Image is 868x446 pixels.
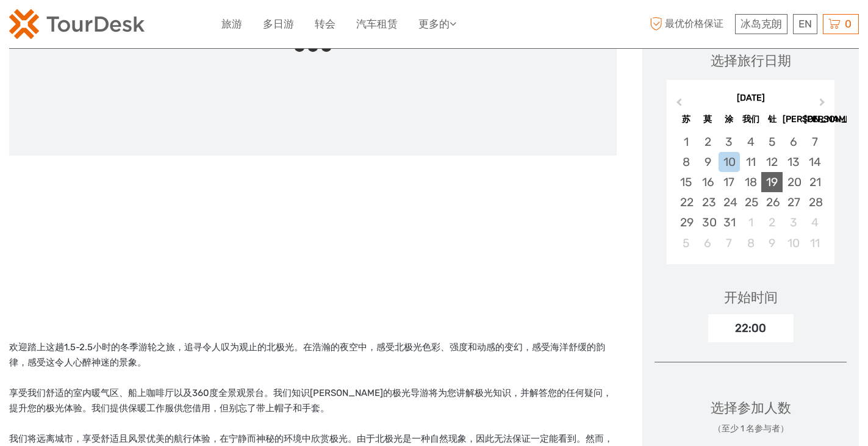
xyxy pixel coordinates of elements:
div: Choose Saturday, March 14th, 2026 [804,152,825,172]
font: [DATE] [737,93,765,103]
div: Choose Monday, March 2nd, 2026 [697,132,719,152]
div: Choose Tuesday, March 3rd, 2026 [719,132,740,152]
font: 我们 [742,114,759,124]
div: Choose Thursday, March 26th, 2026 [761,192,783,212]
font: （至少 1 名参与者） [713,423,789,434]
font: 最优价格保证 [665,18,723,29]
div: Choose Thursday, April 2nd, 2026 [761,212,783,232]
font: 选择参加人数 [711,400,791,416]
div: Choose Saturday, March 7th, 2026 [804,132,825,152]
div: Choose Sunday, April 5th, 2026 [675,233,697,253]
a: 旅游 [221,15,242,33]
font: [PERSON_NAME] [783,114,854,124]
div: Choose Wednesday, April 1st, 2026 [740,212,761,232]
div: Choose Saturday, March 21st, 2026 [804,172,825,192]
font: EN [798,18,812,30]
font: 苏 [682,114,690,124]
font: 更多的 [418,18,450,30]
div: Choose Wednesday, March 4th, 2026 [740,132,761,152]
div: Choose Sunday, March 15th, 2026 [675,172,697,192]
div: Choose Saturday, March 28th, 2026 [804,192,825,212]
div: Choose Friday, April 3rd, 2026 [783,212,804,232]
div: Choose Friday, March 27th, 2026 [783,192,804,212]
div: Choose Monday, March 16th, 2026 [697,172,719,192]
div: month 2026-03 [670,132,830,253]
font: 享受我们舒适的室内暖气区、船上咖啡厅以及360度全景观景台。我们知识[PERSON_NAME]的极光导游将为您讲解极光知识，并解答您的任何疑问，提升您的极光体验。我们提供保暖工作服供您借用，但别... [9,387,612,414]
div: Choose Thursday, March 12th, 2026 [761,152,783,172]
div: Choose Sunday, March 1st, 2026 [675,132,697,152]
font: 涂 [725,114,733,124]
font: 冰岛克朗 [741,18,782,30]
div: Choose Monday, March 30th, 2026 [697,212,719,232]
div: Choose Wednesday, March 11th, 2026 [740,152,761,172]
div: Choose Wednesday, April 8th, 2026 [740,233,761,253]
font: 选择旅行日期 [711,52,791,69]
font: 汽车租赁 [356,18,398,30]
div: Choose Monday, March 23rd, 2026 [697,192,719,212]
div: Choose Tuesday, March 17th, 2026 [719,172,740,192]
div: Choose Saturday, April 4th, 2026 [804,212,825,232]
button: 打开 LiveChat 聊天小部件 [140,19,155,34]
div: Choose Thursday, March 19th, 2026 [761,172,783,192]
font: 莫 [703,114,712,124]
font: 欢迎踏上这趟1.5-2.5小时的冬季游轮之旅，追寻令人叹为观止的北极光。在浩瀚的夜空中，感受北极光色彩、强度和动感的变幻，感受海洋舒缓的韵律，感受这令人心醉神迷的景象。 [9,342,605,369]
div: Choose Friday, March 13th, 2026 [783,152,804,172]
font: 我们现在不在。请稍后再查看！ [17,21,137,31]
div: Choose Saturday, April 11th, 2026 [804,233,825,253]
div: Choose Friday, April 10th, 2026 [783,233,804,253]
font: 开始时间 [724,289,778,306]
a: 转会 [315,15,335,33]
img: 120-15d4194f-c635-41b9-a512-a3cb382bfb57_logo_small.png [9,9,145,39]
div: Choose Monday, April 6th, 2026 [697,233,719,253]
div: Choose Sunday, March 29th, 2026 [675,212,697,232]
font: 钍 [768,114,777,124]
font: 旅游 [221,18,242,30]
div: Choose Friday, March 6th, 2026 [783,132,804,152]
font: 转会 [315,18,335,30]
div: Choose Tuesday, March 31st, 2026 [719,212,740,232]
div: Choose Wednesday, March 25th, 2026 [740,192,761,212]
div: Choose Monday, March 9th, 2026 [697,152,719,172]
font: 多日游 [263,18,294,30]
div: Choose Friday, March 20th, 2026 [783,172,804,192]
div: Choose Tuesday, March 10th, 2026 [719,152,740,172]
font: 0 [845,18,852,30]
div: Choose Wednesday, March 18th, 2026 [740,172,761,192]
div: Choose Tuesday, April 7th, 2026 [719,233,740,253]
button: 上个月 [668,95,687,115]
a: 汽车租赁 [356,15,398,33]
div: Choose Tuesday, March 24th, 2026 [719,192,740,212]
div: Choose Thursday, April 9th, 2026 [761,233,783,253]
a: 多日游 [263,15,294,33]
div: Choose Sunday, March 8th, 2026 [675,152,697,172]
div: Choose Thursday, March 5th, 2026 [761,132,783,152]
button: 下个月 [814,95,833,115]
font: 22:00 [735,322,766,335]
div: Choose Sunday, March 22nd, 2026 [675,192,697,212]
